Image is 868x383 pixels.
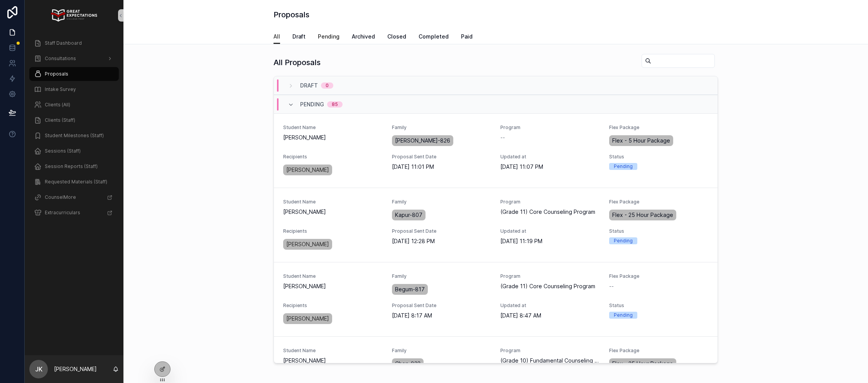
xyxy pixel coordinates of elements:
h1: All Proposals [274,57,321,68]
img: App logo [51,9,97,22]
span: Program [500,199,600,205]
span: Flex Package [609,199,709,205]
span: Proposals [45,71,68,77]
a: Student Name[PERSON_NAME]FamilyKapur-807Program(Grade 11) Core Counseling ProgramFlex PackageFlex... [274,188,718,262]
span: [DATE] 8:17 AM [392,312,491,319]
span: -- [500,134,505,141]
span: Flex - 25 Hour Package [612,360,673,368]
a: Consultations [29,52,119,66]
a: [PERSON_NAME] [283,239,332,250]
span: Flex - 5 Hour Package [612,137,670,144]
a: Intake Survey [29,82,119,96]
span: Archived [352,33,375,40]
span: Consultations [45,55,76,62]
span: Family [392,348,491,354]
span: Proposal Sent Date [392,302,491,309]
span: Staff Dashboard [45,40,82,46]
a: Clients (Staff) [29,113,119,127]
a: Proposals [29,67,119,81]
p: [PERSON_NAME] [54,365,97,373]
span: Sessions (Staff) [45,148,81,154]
span: Family [392,199,491,205]
a: Pending [318,30,339,45]
span: [DATE] 11:01 PM [392,163,491,171]
a: Sessions (Staff) [29,144,119,158]
span: [PERSON_NAME] [286,315,329,323]
span: [DATE] 8:47 AM [500,312,600,319]
a: Student Name[PERSON_NAME]FamilyBegum-817Program(Grade 11) Core Counseling ProgramFlex Package--Re... [274,262,718,336]
span: Student Name [283,273,383,279]
span: Kapur-807 [395,211,422,219]
a: Extracurriculars [29,206,119,220]
span: All [274,33,280,40]
a: Requested Materials (Staff) [29,175,119,189]
span: Draft [300,82,318,89]
span: [PERSON_NAME] [283,208,383,216]
span: Status [609,228,709,234]
a: Archived [352,30,375,45]
span: Completed [419,33,449,40]
span: Extracurriculars [45,210,80,216]
span: Recipients [283,228,383,234]
a: Paid [461,30,473,45]
span: [PERSON_NAME] [286,240,329,248]
span: Student Name [283,199,383,205]
span: -- [609,282,614,290]
span: [PERSON_NAME] [283,357,383,365]
span: Status [609,154,709,160]
span: [DATE] 11:07 PM [500,163,600,171]
span: Clients (All) [45,102,70,108]
span: [PERSON_NAME] [286,166,329,174]
div: Pending [614,312,633,319]
a: [PERSON_NAME] [283,165,332,175]
span: Chen-822 [395,360,420,368]
span: Family [392,273,491,279]
span: Updated at [500,302,600,309]
div: Pending [614,237,633,244]
span: Student Name [283,348,383,354]
span: Paid [461,33,473,40]
span: [DATE] 12:28 PM [392,237,491,245]
a: [PERSON_NAME] [283,313,332,324]
span: Flex Package [609,348,709,354]
span: Updated at [500,228,600,234]
span: Draft [292,33,306,40]
div: scrollable content [25,31,123,230]
span: [PERSON_NAME] [283,282,383,290]
div: Pending [614,163,633,170]
div: 85 [332,101,338,108]
a: Clients (All) [29,98,119,112]
span: Begum-817 [395,286,425,293]
a: Draft [292,30,306,45]
span: Status [609,302,709,309]
span: Recipients [283,154,383,160]
span: Program [500,124,600,131]
a: Staff Dashboard [29,36,119,50]
span: Family [392,124,491,131]
span: Flex - 25 Hour Package [612,211,673,219]
span: Clients (Staff) [45,117,75,123]
span: [PERSON_NAME]-826 [395,137,450,144]
span: Student Name [283,124,383,131]
span: Program [500,348,600,354]
span: Pending [300,101,324,108]
h1: Proposals [274,9,309,20]
a: Student Name[PERSON_NAME]Family[PERSON_NAME]-826Program--Flex PackageFlex - 5 Hour PackageRecipie... [274,113,718,188]
span: Student Milestones (Staff) [45,133,104,139]
span: (Grade 10) Fundamental Counseling Program [500,357,600,365]
span: CounselMore [45,194,76,200]
span: (Grade 11) Core Counseling Program [500,208,595,216]
a: Session Reports (Staff) [29,160,119,173]
span: Session Reports (Staff) [45,163,98,170]
span: (Grade 11) Core Counseling Program [500,282,595,290]
span: JK [35,365,42,374]
span: Intake Survey [45,86,76,92]
span: Proposal Sent Date [392,228,491,234]
span: Recipients [283,302,383,309]
a: All [274,30,280,44]
span: Requested Materials (Staff) [45,179,107,185]
span: Flex Package [609,273,709,279]
a: Completed [419,30,449,45]
span: Flex Package [609,124,709,131]
a: Student Milestones (Staff) [29,129,119,143]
